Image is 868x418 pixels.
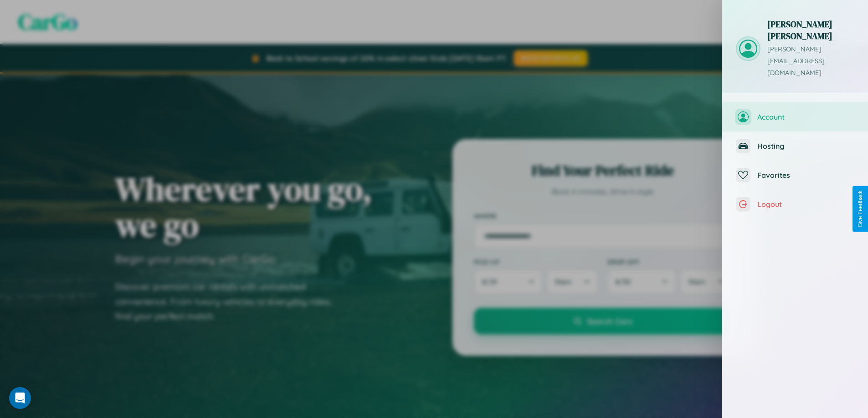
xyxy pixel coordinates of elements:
p: [PERSON_NAME][EMAIL_ADDRESS][DOMAIN_NAME] [767,44,854,79]
h3: [PERSON_NAME] [PERSON_NAME] [767,18,854,42]
button: Favorites [722,161,868,190]
button: Hosting [722,131,868,161]
span: Account [757,112,854,121]
div: Give Feedback [857,191,863,227]
span: Favorites [757,171,854,180]
span: Hosting [757,141,854,151]
button: Account [722,102,868,131]
span: Logout [757,200,854,209]
button: Logout [722,190,868,219]
div: Open Intercom Messenger [9,387,31,409]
